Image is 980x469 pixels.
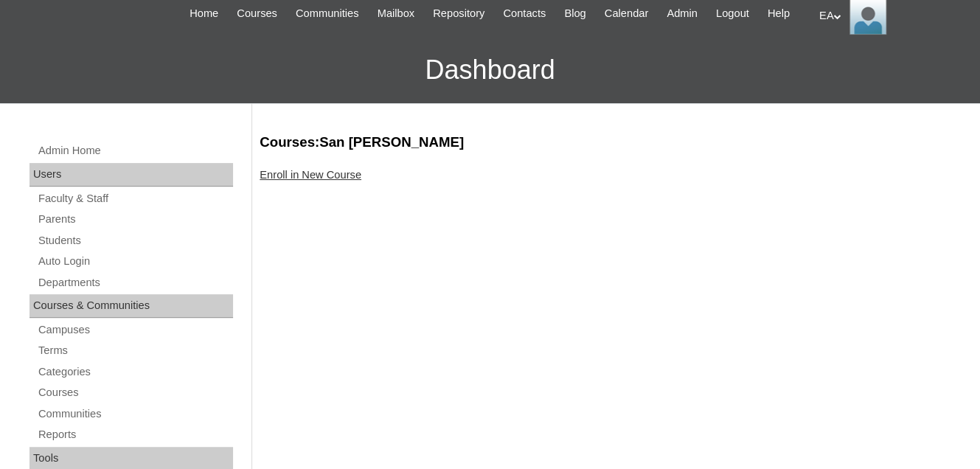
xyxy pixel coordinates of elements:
a: Categories [37,363,233,381]
span: Logout [716,5,749,22]
span: Contacts [503,5,546,22]
a: Courses [229,5,285,22]
a: Students [37,232,233,250]
span: Calendar [605,5,648,22]
a: Departments [37,274,233,292]
a: Communities [288,5,366,22]
a: Reports [37,425,233,444]
span: Admin [667,5,698,22]
a: Calendar [597,5,656,22]
a: Admin [659,5,705,22]
span: Help [768,5,790,22]
a: Contacts [496,5,553,22]
span: Home [190,5,218,22]
span: Blog [564,5,585,22]
a: Home [182,5,226,22]
a: Blog [557,5,593,22]
a: Terms [37,341,233,360]
a: Help [760,5,797,22]
a: Mailbox [370,5,423,22]
span: Courses [237,5,277,22]
a: Auto Login [37,252,233,271]
a: Communities [37,405,233,423]
span: Communities [296,5,359,22]
a: Admin Home [37,142,233,160]
div: Courses & Communities [29,294,233,318]
span: Mailbox [378,5,415,22]
div: Users [29,163,233,187]
a: Repository [425,5,492,22]
a: Faculty & Staff [37,190,233,208]
h3: Dashboard [7,37,973,103]
span: Repository [433,5,484,22]
a: Courses [37,383,233,402]
a: Enroll in New Course [260,169,361,181]
a: Campuses [37,321,233,339]
h3: Courses:San [PERSON_NAME] [260,133,965,152]
a: Logout [709,5,757,22]
a: Parents [37,210,233,229]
